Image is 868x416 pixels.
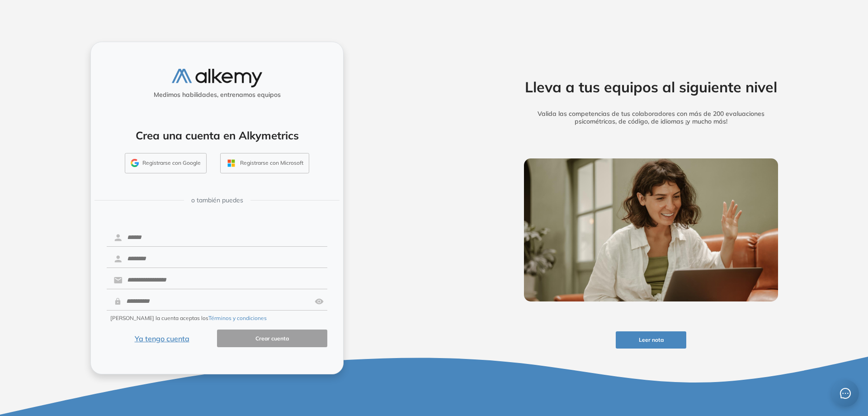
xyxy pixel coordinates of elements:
h5: Medimos habilidades, entrenamos equipos [94,91,340,99]
img: OUTLOOK_ICON [226,158,236,168]
h4: Crea una cuenta en Alkymetrics [103,129,331,142]
button: Crear cuenta [217,330,327,347]
button: Ya tengo cuenta [107,330,217,347]
img: GMAIL_ICON [131,159,139,167]
span: [PERSON_NAME] la cuenta aceptas los [110,314,267,322]
h2: Lleva a tus equipos al siguiente nivel [510,78,792,96]
span: message [840,388,851,399]
button: Registrarse con Microsoft [220,153,309,174]
img: img-more-info [524,158,778,301]
button: Términos y condiciones [208,314,267,322]
span: o también puedes [191,196,243,205]
button: Leer nota [616,331,686,349]
h5: Valida las competencias de tus colaboradores con más de 200 evaluaciones psicométricas, de código... [510,110,792,125]
button: Registrarse con Google [125,153,207,174]
img: asd [315,293,324,310]
img: logo-alkemy [172,69,262,87]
